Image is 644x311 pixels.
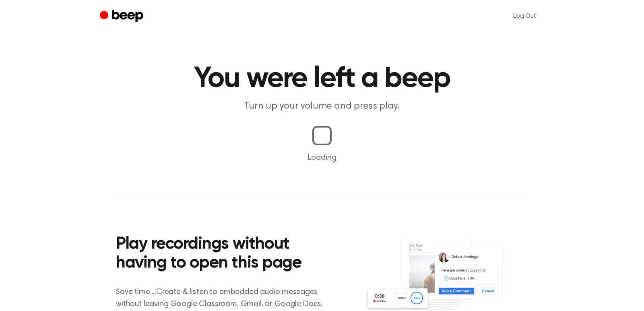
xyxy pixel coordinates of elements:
[116,235,333,273] h2: Play recordings without having to open this page
[100,8,145,24] a: Beep
[167,100,477,113] p: Turn up your volume and press play.
[116,286,333,310] p: Save time....Create & listen to embedded audio messages without leaving Google Classroom, Gmail, ...
[505,6,544,26] a: Log Out
[116,64,528,93] h1: You were left a beep
[10,152,634,164] p: Loading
